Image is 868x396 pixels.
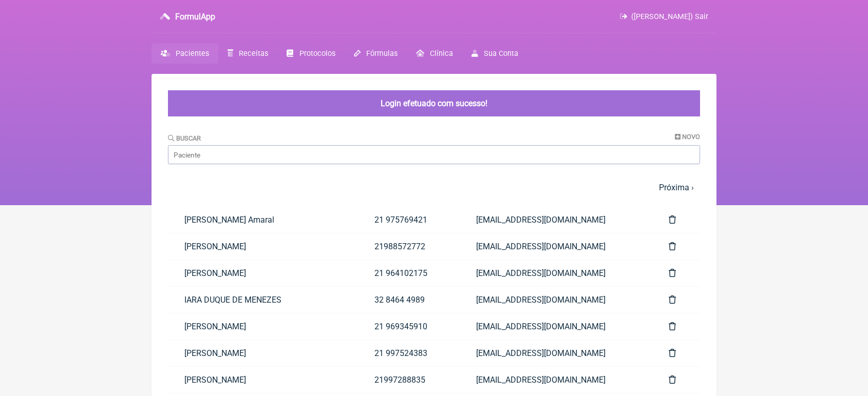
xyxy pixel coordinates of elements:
[168,233,358,260] a: [PERSON_NAME]
[168,287,358,313] a: IARA DUQUE DE MENEZES
[675,133,700,141] a: Novo
[168,313,358,340] a: [PERSON_NAME]
[460,340,652,366] a: [EMAIL_ADDRESS][DOMAIN_NAME]
[175,12,215,22] h3: FormulApp
[168,134,201,142] label: Buscar
[168,367,358,393] a: [PERSON_NAME]
[168,90,700,116] div: Login efetuado com sucesso!
[460,313,652,340] a: [EMAIL_ADDRESS][DOMAIN_NAME]
[460,260,652,286] a: [EMAIL_ADDRESS][DOMAIN_NAME]
[168,145,700,164] input: Paciente
[218,44,277,64] a: Receitas
[168,340,358,366] a: [PERSON_NAME]
[358,367,460,393] a: 21997288835
[358,260,460,286] a: 21 964102175
[345,44,407,64] a: Fórmulas
[358,313,460,340] a: 21 969345910
[460,207,652,233] a: [EMAIL_ADDRESS][DOMAIN_NAME]
[176,49,209,58] span: Pacientes
[430,49,453,58] span: Clínica
[277,44,344,64] a: Protocolos
[168,260,358,286] a: [PERSON_NAME]
[484,49,518,58] span: Sua Conta
[659,183,694,192] a: Próxima ›
[460,287,652,313] a: [EMAIL_ADDRESS][DOMAIN_NAME]
[152,44,218,64] a: Pacientes
[682,133,700,141] span: Novo
[358,340,460,366] a: 21 997524383
[460,233,652,260] a: [EMAIL_ADDRESS][DOMAIN_NAME]
[168,176,700,199] nav: pager
[366,49,398,58] span: Fórmulas
[460,367,652,393] a: [EMAIL_ADDRESS][DOMAIN_NAME]
[358,287,460,313] a: 32 8464 4989
[239,49,268,58] span: Receitas
[299,49,335,58] span: Protocolos
[462,44,527,64] a: Sua Conta
[358,207,460,233] a: 21 975769421
[620,12,708,21] a: ([PERSON_NAME]) Sair
[168,207,358,233] a: [PERSON_NAME] Amaral
[407,44,462,64] a: Clínica
[358,233,460,260] a: 21988572772
[631,12,708,21] span: ([PERSON_NAME]) Sair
